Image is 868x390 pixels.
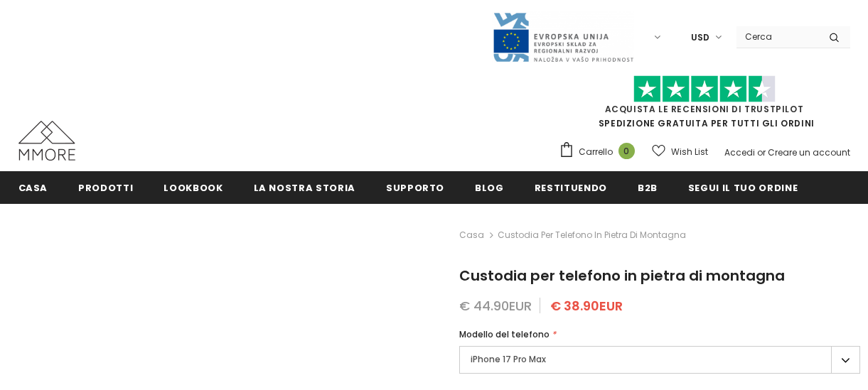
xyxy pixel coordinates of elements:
[475,171,504,203] a: Blog
[652,139,708,164] a: Wish List
[254,171,355,203] a: La nostra storia
[164,171,223,203] a: Lookbook
[492,11,634,63] img: Javni Razpis
[18,171,48,203] a: Casa
[559,141,642,163] a: Carrello 0
[638,171,658,203] a: B2B
[498,227,686,244] span: Custodia per telefono in pietra di montagna
[475,181,504,195] span: Blog
[559,82,850,129] span: SPEDIZIONE GRATUITA PER TUTTI GLI ORDINI
[671,145,708,159] span: Wish List
[18,181,48,195] span: Casa
[688,181,798,195] span: Segui il tuo ordine
[459,328,550,340] span: Modello del telefono
[691,31,709,45] span: USD
[638,181,658,195] span: B2B
[768,146,850,158] a: Creare un account
[459,297,532,315] span: € 44.90EUR
[550,297,623,315] span: € 38.90EUR
[605,103,804,115] a: Acquista le recensioni di TrustPilot
[78,171,133,203] a: Prodotti
[459,266,785,286] span: Custodia per telefono in pietra di montagna
[164,181,223,195] span: Lookbook
[459,227,484,244] a: Casa
[459,346,860,374] label: iPhone 17 Pro Max
[492,31,634,43] a: Javni Razpis
[535,171,607,203] a: Restituendo
[688,171,798,203] a: Segui il tuo ordine
[535,181,607,195] span: Restituendo
[78,181,133,195] span: Prodotti
[18,121,75,161] img: Casi MMORE
[757,146,766,158] span: or
[386,181,444,195] span: supporto
[724,146,755,158] a: Accedi
[386,171,444,203] a: supporto
[736,26,818,47] input: Search Site
[633,75,776,103] img: Fidati di Pilot Stars
[254,181,355,195] span: La nostra storia
[579,145,613,159] span: Carrello
[618,143,635,159] span: 0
